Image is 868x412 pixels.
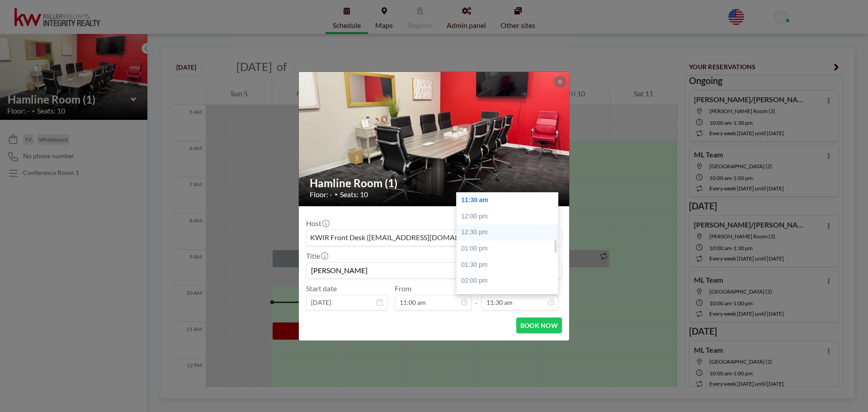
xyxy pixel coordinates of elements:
[306,284,337,293] label: Start date
[308,232,493,244] span: KWIR Front Desk ([EMAIL_ADDRESS][DOMAIN_NAME])
[457,289,562,305] div: 02:30 pm
[299,37,570,241] img: 537.jpg
[475,287,478,307] span: -
[307,230,561,246] div: Search for option
[457,241,562,257] div: 01:00 pm
[457,224,562,241] div: 12:30 pm
[306,219,329,228] label: Host
[457,257,562,273] div: 01:30 pm
[457,208,562,225] div: 12:00 pm
[340,190,368,199] span: Seats: 10
[395,284,411,293] label: From
[516,317,562,333] button: BOOK NOW
[310,190,332,199] span: Floor: -
[307,263,561,278] input: KWIR's reservation
[335,191,338,198] span: •
[457,192,562,208] div: 11:30 am
[457,273,562,289] div: 02:00 pm
[310,176,559,190] h2: Hamline Room (1)
[306,251,327,260] label: Title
